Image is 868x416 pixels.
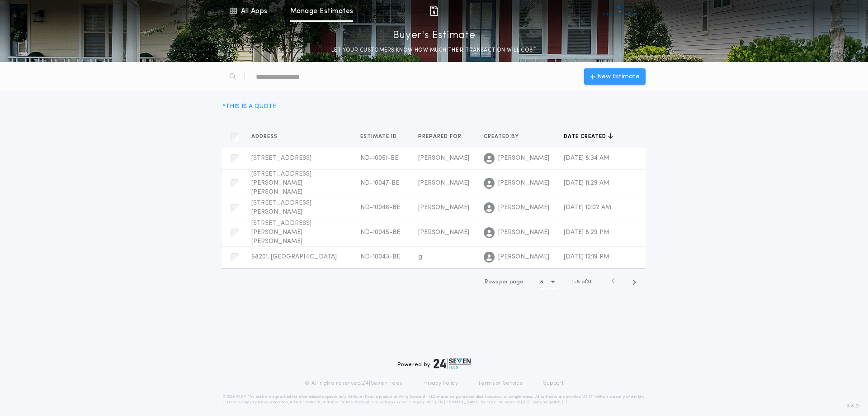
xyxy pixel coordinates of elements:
[584,68,646,85] button: New Estimate
[498,253,549,262] span: [PERSON_NAME]
[222,394,646,405] p: DISCLAIMER: This estimate is provided for informational purposes only. 24|Seven Fees, a product o...
[603,6,637,15] img: vs-icon
[564,180,609,186] span: [DATE] 11:29 AM
[540,275,558,289] button: 5
[484,133,521,140] span: Created by
[360,155,398,162] span: ND-10051-BE
[418,155,469,162] span: [PERSON_NAME]
[498,203,549,212] span: [PERSON_NAME]
[360,229,400,236] span: ND-10045-BE
[418,180,469,186] span: [PERSON_NAME]
[418,229,469,236] span: [PERSON_NAME]
[322,46,546,55] p: LET YOUR CUSTOMERS KNOW HOW MUCH THEIR TRANSACTION WILL COST
[251,171,311,196] span: [STREET_ADDRESS][PERSON_NAME][PERSON_NAME]
[251,200,311,215] span: [STREET_ADDRESS][PERSON_NAME]
[429,5,439,16] img: img
[847,402,859,410] span: 3.8.0
[498,179,549,188] span: [PERSON_NAME]
[581,278,591,286] span: of 31
[251,133,279,140] span: Address
[251,253,337,260] span: 58201, [GEOGRAPHIC_DATA]
[564,132,613,141] button: Date created
[564,229,609,236] span: [DATE] 8:29 PM
[251,155,311,162] span: [STREET_ADDRESS]
[422,380,458,387] a: Privacy Policy
[360,133,399,140] span: Estimate ID
[360,253,400,260] span: ND-10043-BE
[393,29,476,43] p: Buyer's Estimate
[564,204,611,211] span: [DATE] 10:02 AM
[498,228,549,237] span: [PERSON_NAME]
[564,155,609,162] span: [DATE] 8:34 AM
[397,358,471,369] div: Powered by
[484,132,526,141] button: Created by
[251,132,284,141] button: Address
[543,380,563,387] a: Support
[478,380,523,387] a: Terms of Service
[485,279,525,285] span: Rows per page:
[572,279,574,285] span: 1
[418,253,422,260] span: g
[305,380,402,387] p: © All rights reserved. 24|Seven Fees
[564,253,609,260] span: [DATE] 12:19 PM
[498,154,549,163] span: [PERSON_NAME]
[222,102,278,111] div: * THIS IS A QUOTE.
[540,277,543,287] h1: 5
[564,133,608,140] span: Date created
[597,72,640,81] span: New Estimate
[418,204,469,211] span: [PERSON_NAME]
[251,220,311,245] span: [STREET_ADDRESS][PERSON_NAME][PERSON_NAME]
[360,180,399,186] span: ND-10047-BE
[435,401,480,404] a: [URL][DOMAIN_NAME]
[434,358,471,369] img: logo
[418,133,463,140] span: Prepared for
[577,279,580,285] span: 5
[360,204,400,211] span: ND-10046-BE
[360,132,404,141] button: Estimate ID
